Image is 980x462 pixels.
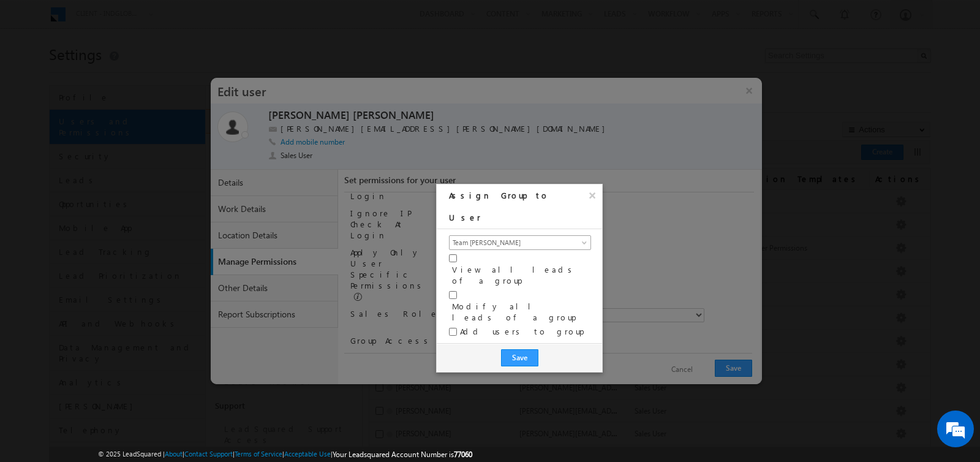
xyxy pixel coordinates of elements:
[450,237,576,248] span: Team [PERSON_NAME]
[452,301,593,323] label: Modify all leads of a group
[184,450,233,458] a: Contact Support
[165,450,183,458] a: About
[454,450,472,459] span: 77060
[333,450,472,459] span: Your Leadsquared Account Number is
[449,235,591,250] a: Team [PERSON_NAME]
[449,184,602,229] h2: Assign Group to User
[501,349,538,366] button: Save
[98,449,472,460] span: © 2025 LeadSquared | | | | |
[21,64,51,80] img: d_60004797649_company_0_60004797649
[460,326,583,337] label: Add users to group
[582,184,602,206] button: ×
[284,450,331,458] a: Acceptable Use
[16,113,224,368] textarea: Type your message and hit 'Enter'
[167,377,222,394] em: Start Chat
[64,64,206,80] div: Chat with us now
[452,264,593,286] label: View all leads of a group
[235,450,282,458] a: Terms of Service
[201,6,230,36] div: Minimize live chat window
